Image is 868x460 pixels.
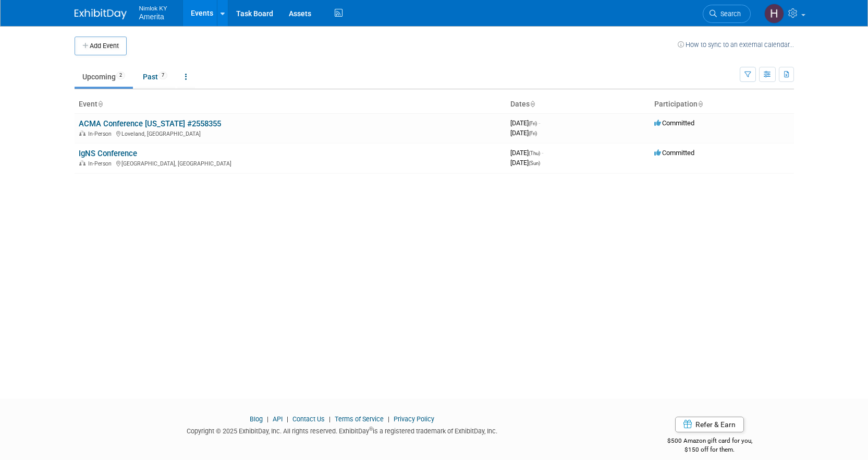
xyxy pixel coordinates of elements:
span: | [284,415,291,423]
span: Amerita [139,13,164,21]
span: Committed [654,149,694,157]
span: (Sun) [529,160,540,166]
a: Blog [250,415,263,423]
span: (Fri) [529,121,537,126]
img: ExhibitDay [75,9,127,19]
div: $150 off for them. [626,445,794,454]
a: Sort by Event Name [97,100,103,108]
span: - [542,149,543,157]
span: | [264,415,271,423]
div: $500 Amazon gift card for you, [626,430,794,454]
a: Privacy Policy [394,415,434,423]
span: | [326,415,333,423]
a: Contact Us [292,415,325,423]
a: Sort by Start Date [530,100,535,108]
th: Dates [506,96,650,113]
a: Refer & Earn [675,417,744,432]
span: (Fri) [529,131,537,136]
span: (Thu) [529,150,540,156]
a: Terms of Service [335,415,384,423]
div: [GEOGRAPHIC_DATA], [GEOGRAPHIC_DATA] [79,159,502,167]
span: [DATE] [510,159,540,167]
img: In-Person Event [79,160,85,166]
a: How to sync to an external calendar... [678,41,794,49]
span: Nimlok KY [139,2,167,13]
img: In-Person Event [79,131,85,136]
span: [DATE] [510,149,543,157]
span: [DATE] [510,119,540,127]
button: Add Event [75,37,127,55]
th: Participation [650,96,794,113]
img: Hannah Durbin [764,4,784,23]
span: Committed [654,119,694,127]
span: | [385,415,392,423]
span: In-Person [88,160,115,167]
a: Sort by Participation Type [698,100,703,108]
sup: ® [369,426,373,432]
div: Copyright © 2025 ExhibitDay, Inc. All rights reserved. ExhibitDay is a registered trademark of Ex... [75,424,610,436]
div: Loveland, [GEOGRAPHIC_DATA] [79,129,502,137]
span: [DATE] [510,129,537,137]
a: Search [703,5,751,23]
span: 7 [158,72,167,79]
a: API [273,415,283,423]
span: In-Person [88,131,115,137]
a: IgNS Conference [79,149,137,158]
a: Past7 [135,67,175,87]
span: 2 [116,72,125,79]
span: Search [717,10,741,18]
a: ACMA Conference [US_STATE] #2558355 [79,119,221,128]
a: Upcoming2 [75,67,133,87]
th: Event [75,96,506,113]
span: - [539,119,540,127]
